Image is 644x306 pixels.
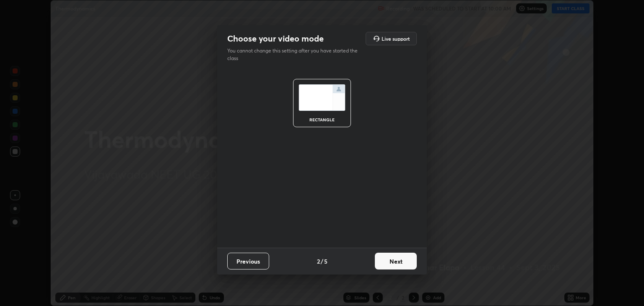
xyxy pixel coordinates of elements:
[227,253,269,269] button: Previous
[227,33,324,44] h2: Choose your video mode
[299,84,345,111] img: normalScreenIcon.ae25ed63.svg
[382,36,410,41] h5: Live support
[227,47,363,62] p: You cannot change this setting after you have started the class
[375,253,417,269] button: Next
[317,257,320,266] h4: 2
[321,257,323,266] h4: /
[324,257,327,266] h4: 5
[305,118,339,122] div: rectangle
